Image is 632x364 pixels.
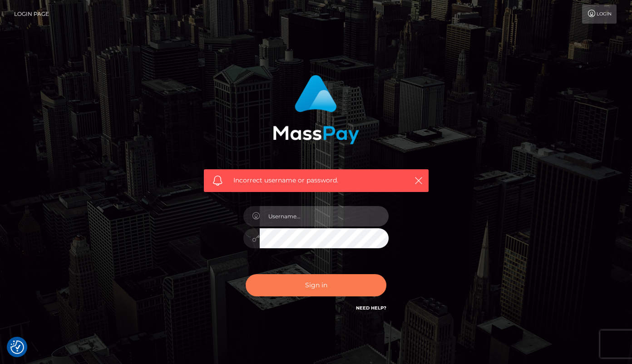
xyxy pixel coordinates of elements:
[10,340,24,354] img: Revisit consent button
[14,5,49,24] a: Login Page
[273,75,359,144] img: MassPay Login
[582,5,617,24] a: Login
[10,340,24,354] button: Consent Preferences
[233,176,399,185] span: Incorrect username or password.
[260,206,389,226] input: Username...
[356,305,386,311] a: Need Help?
[246,274,386,296] button: Sign in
